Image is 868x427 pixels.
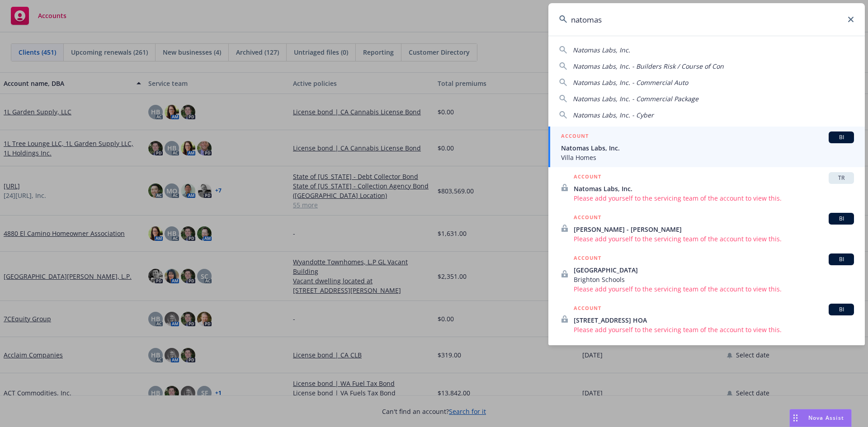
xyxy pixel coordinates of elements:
[548,299,865,339] a: ACCOUNTBI[STREET_ADDRESS] HOAPlease add yourself to the servicing team of the account to view this.
[548,167,865,208] a: ACCOUNTTRNatomas Labs, Inc.Please add yourself to the servicing team of the account to view this.
[548,3,865,36] input: Search...
[832,215,850,223] span: BI
[548,208,865,249] a: ACCOUNTBI[PERSON_NAME] - [PERSON_NAME]Please add yourself to the servicing team of the account to...
[574,184,854,193] span: Natomas Labs, Inc.
[561,143,854,153] span: Natomas Labs, Inc.
[832,133,850,141] span: BI
[561,153,854,162] span: Villa Homes
[574,225,854,234] span: [PERSON_NAME] - [PERSON_NAME]
[574,284,854,294] span: Please add yourself to the servicing team of the account to view this.
[832,305,850,314] span: BI
[573,62,724,70] span: Natomas Labs, Inc. - Builders Risk / Course of Con
[789,409,852,427] button: Nova Assist
[790,409,801,427] div: Drag to move
[574,193,854,203] span: Please add yourself to the servicing team of the account to view this.
[573,46,630,54] span: Natomas Labs, Inc.
[574,315,854,325] span: [STREET_ADDRESS] HOA
[574,325,854,334] span: Please add yourself to the servicing team of the account to view this.
[574,172,601,183] h5: ACCOUNT
[832,255,850,263] span: BI
[574,265,854,275] span: [GEOGRAPHIC_DATA]
[548,339,865,378] a: POLICY
[832,174,850,182] span: TR
[548,249,865,299] a: ACCOUNTBI[GEOGRAPHIC_DATA]Brighton SchoolsPlease add yourself to the servicing team of the accoun...
[573,94,698,103] span: Natomas Labs, Inc. - Commercial Package
[574,213,601,224] h5: ACCOUNT
[573,78,688,87] span: Natomas Labs, Inc. - Commercial Auto
[548,127,865,167] a: ACCOUNTBINatomas Labs, Inc.Villa Homes
[574,234,854,244] span: Please add yourself to the servicing team of the account to view this.
[574,253,601,264] h5: ACCOUNT
[561,344,582,353] h5: POLICY
[561,131,589,142] h5: ACCOUNT
[574,275,854,284] span: Brighton Schools
[574,304,601,314] h5: ACCOUNT
[808,414,844,422] span: Nova Assist
[573,111,654,119] span: Natomas Labs, Inc. - Cyber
